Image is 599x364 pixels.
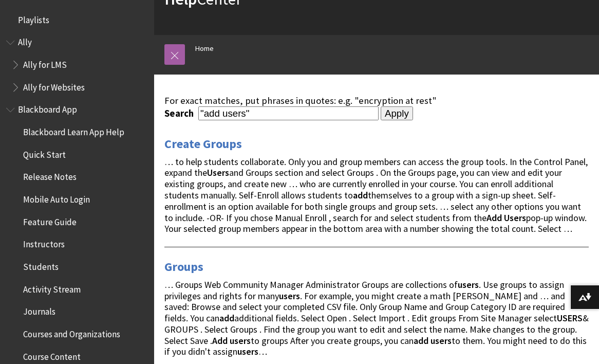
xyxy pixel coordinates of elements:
strong: users [279,290,300,302]
span: Blackboard App [18,101,77,115]
span: Quick Start [23,146,66,160]
label: Search [164,107,196,119]
span: Feature Guide [23,213,77,227]
strong: USERS [557,312,583,324]
span: Journals [23,303,55,317]
span: Ally for Websites [23,79,85,93]
span: Instructors [23,236,65,250]
a: Groups [164,259,203,275]
div: For exact matches, put phrases in quotes: e.g. "encryption at rest" [164,95,589,106]
span: Course Content [23,348,81,362]
span: … to help students collaborate. Only you and group members can access the group tools. In the Con... [164,156,588,235]
nav: Book outline for Anthology Ally Help [6,34,148,96]
strong: users [230,335,251,347]
strong: add [219,312,234,324]
strong: Users [504,212,526,224]
strong: add [353,189,368,201]
strong: add [414,335,428,347]
span: Ally for LMS [23,56,67,70]
strong: Add [212,335,228,347]
span: Playlists [18,11,49,25]
span: Mobile Auto Login [23,191,90,205]
strong: users [237,345,258,357]
strong: users [430,335,452,347]
span: Courses and Organizations [23,325,120,339]
strong: Users [207,167,229,178]
span: Activity Stream [23,281,81,295]
strong: users [458,279,479,290]
a: Home [195,42,214,55]
span: … Groups Web Community Manager Administrator Groups are collections of . Use groups to assign pri... [164,279,589,358]
nav: Book outline for Playlists [6,11,148,29]
span: Release Notes [23,169,77,183]
span: Ally [18,34,32,48]
strong: Add [486,212,502,224]
input: Apply [381,106,413,121]
span: Blackboard Learn App Help [23,123,124,137]
span: Students [23,258,59,272]
a: Create Groups [164,136,242,152]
